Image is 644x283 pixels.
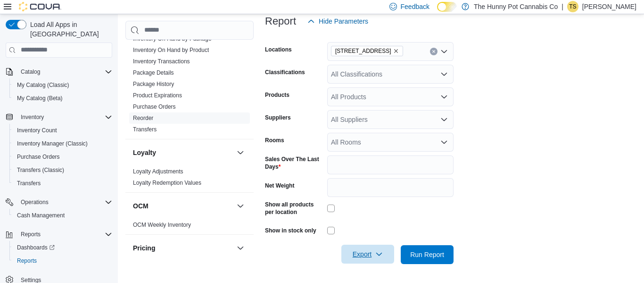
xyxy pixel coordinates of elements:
[13,164,112,176] span: Transfers (Classic)
[13,255,112,266] span: Reports
[133,168,183,175] a: Loyalty Adjustments
[319,17,368,26] span: Hide Parameters
[13,125,61,136] a: Inventory Count
[2,228,116,241] button: Reports
[265,227,316,234] label: Show in stock only
[17,140,88,147] span: Inventory Manager (Classic)
[9,92,116,105] button: My Catalog (Beta)
[265,16,296,27] h3: Report
[13,164,68,176] a: Transfers (Classic)
[133,243,155,253] h3: Pricing
[9,241,116,254] a: Dashboards
[2,196,116,209] button: Operations
[474,1,558,12] p: The Hunny Pot Cannabis Co
[341,245,394,264] button: Export
[125,166,254,192] div: Loyalty
[2,65,116,78] button: Catalog
[567,1,578,12] div: Tash Slothouber
[133,222,191,228] a: OCM Weekly Inventory
[13,210,68,221] a: Cash Management
[265,201,323,216] label: Show all products per location
[2,111,116,124] button: Inventory
[133,201,149,211] h3: OCM
[125,219,254,234] div: OCM
[440,116,448,123] button: Open list of options
[133,81,174,87] a: Package History
[265,91,289,99] label: Products
[17,229,44,240] button: Reports
[133,103,176,111] span: Purchase Orders
[401,2,429,11] span: Feedback
[17,81,69,89] span: My Catalog (Classic)
[437,2,457,12] input: Dark Mode
[13,79,112,91] span: My Catalog (Classic)
[430,48,438,55] button: Clear input
[393,48,399,54] button: Remove 40 Centennial Pkwy from selection in this group
[17,94,63,102] span: My Catalog (Beta)
[21,113,44,121] span: Inventory
[133,179,201,187] span: Loyalty Redemption Values
[13,93,66,104] a: My Catalog (Beta)
[13,125,112,136] span: Inventory Count
[401,245,454,264] button: Run Report
[9,177,116,190] button: Transfers
[13,138,91,149] a: Inventory Manager (Classic)
[582,1,636,12] p: [PERSON_NAME]
[133,114,153,122] span: Reorder
[17,111,48,123] button: Inventory
[26,20,112,39] span: Load All Apps in [GEOGRAPHIC_DATA]
[133,243,233,253] button: Pricing
[17,257,37,265] span: Reports
[440,48,448,55] button: Open list of options
[133,58,190,65] span: Inventory Transactions
[304,12,372,31] button: Hide Parameters
[410,250,444,259] span: Run Report
[13,178,112,189] span: Transfers
[17,197,52,208] button: Operations
[9,209,116,222] button: Cash Management
[17,66,112,77] span: Catalog
[21,68,40,76] span: Catalog
[13,79,73,91] a: My Catalog (Classic)
[265,182,294,189] label: Net Weight
[133,126,157,133] span: Transfers
[17,153,60,161] span: Purchase Orders
[133,35,212,42] a: Inventory On Hand by Package
[17,66,44,77] button: Catalog
[440,138,448,146] button: Open list of options
[133,168,183,175] span: Loyalty Adjustments
[235,147,246,158] button: Loyalty
[133,92,182,99] span: Product Expirations
[13,255,41,266] a: Reports
[335,46,391,56] span: [STREET_ADDRESS]
[17,180,41,187] span: Transfers
[13,151,64,163] a: Purchase Orders
[9,137,116,150] button: Inventory Manager (Classic)
[13,138,112,149] span: Inventory Manager (Classic)
[17,212,65,219] span: Cash Management
[19,2,61,11] img: Cova
[235,242,246,254] button: Pricing
[9,163,116,177] button: Transfers (Classic)
[265,137,284,144] label: Rooms
[17,166,64,174] span: Transfers (Classic)
[13,93,112,104] span: My Catalog (Beta)
[21,231,41,238] span: Reports
[13,242,58,253] a: Dashboards
[440,93,448,101] button: Open list of options
[21,198,49,206] span: Operations
[17,197,112,208] span: Operations
[9,150,116,163] button: Purchase Orders
[17,111,112,123] span: Inventory
[133,58,190,65] a: Inventory Transactions
[265,69,305,76] label: Classifications
[13,210,112,221] span: Cash Management
[133,148,156,157] h3: Loyalty
[347,245,388,264] span: Export
[133,69,174,76] a: Package Details
[13,151,112,163] span: Purchase Orders
[265,46,292,53] label: Locations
